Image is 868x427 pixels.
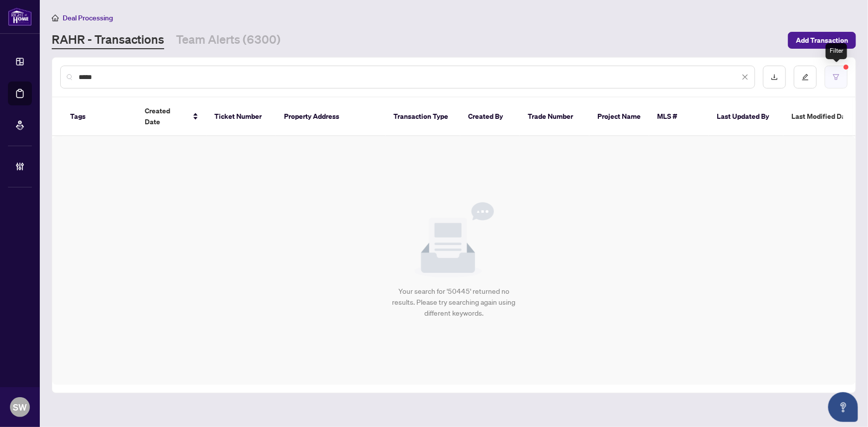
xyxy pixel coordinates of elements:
th: Tags [62,97,137,136]
th: Created Date [137,97,206,136]
span: home [52,14,59,21]
a: Team Alerts (6300) [176,31,281,49]
span: Last Modified Date [791,111,852,122]
button: Add Transaction [788,32,856,49]
span: edit [802,74,809,81]
span: Created Date [145,105,187,127]
span: download [771,74,778,81]
img: logo [8,7,32,26]
div: Filter [826,43,847,59]
th: Last Updated By [709,97,783,136]
span: filter [833,74,840,81]
img: Null State Icon [414,202,494,278]
th: Project Name [589,97,649,136]
button: filter [825,66,848,88]
th: Created By [460,97,520,136]
span: close [742,74,749,81]
th: Trade Number [520,97,589,136]
span: Deal Processing [63,13,113,22]
div: Your search for '50445' returned no results. Please try searching again using different keywords. [386,286,521,319]
th: Property Address [276,97,386,136]
span: Add Transaction [796,32,848,48]
button: Open asap [828,392,858,422]
button: edit [794,66,817,88]
th: Ticket Number [206,97,276,136]
span: SW [13,400,27,414]
button: download [763,66,786,88]
th: MLS # [649,97,709,136]
th: Transaction Type [386,97,460,136]
a: RAHR - Transactions [52,31,164,49]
